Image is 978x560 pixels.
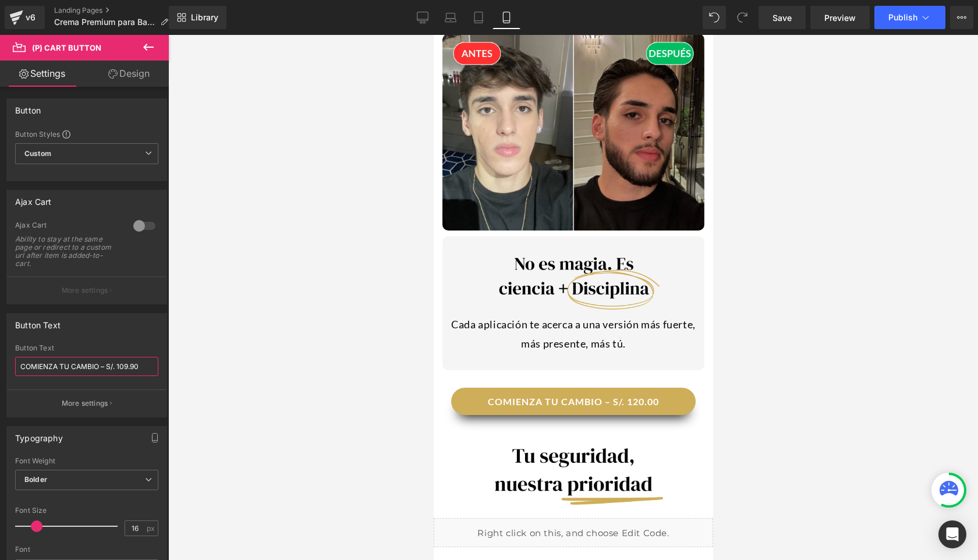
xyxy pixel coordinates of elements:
b: Custom [24,149,51,159]
div: Font Weight [15,457,158,465]
span: px [147,524,157,532]
a: Landing Pages [54,6,178,15]
a: Desktop [409,6,437,29]
button: Publish [874,6,945,29]
div: v6 [23,10,38,25]
div: Button Styles [15,129,158,139]
span: Crema Premium para Barba [54,17,155,27]
div: Button Text [15,314,61,330]
button: More settings [7,277,166,304]
div: Open Intercom Messenger [938,520,966,548]
div: Button Text [15,344,158,352]
button: COMIENZA TU CAMBIO – S/. 120.00 [17,353,262,380]
a: v6 [5,6,45,29]
div: Ajax Cart [15,221,122,233]
button: Redo [731,6,754,29]
div: Typography [15,427,63,443]
button: More [950,6,973,29]
div: Font Size [15,506,158,515]
button: More settings [7,389,166,417]
a: Tablet [465,6,492,29]
p: More settings [62,398,108,409]
a: Mobile [492,6,520,29]
a: Laptop [437,6,465,29]
span: Publish [888,13,917,22]
span: Library [191,12,218,23]
span: (P) Cart Button [32,43,101,52]
a: Preview [810,6,870,29]
p: More settings [62,285,108,296]
div: Font [15,545,158,554]
div: Ajax Cart [15,190,52,207]
b: Bolder [24,475,47,484]
span: Preview [824,12,856,24]
div: Button [15,99,41,115]
button: Undo [703,6,726,29]
span: Save [773,12,792,24]
div: Ability to stay at the same page or redirect to a custom url after item is added-to-cart. [15,235,120,268]
a: New Library [169,6,226,29]
a: Design [87,61,171,87]
p: Cada aplicación te acerca a una versión más fuerte, más presente, más tú. [17,280,262,318]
